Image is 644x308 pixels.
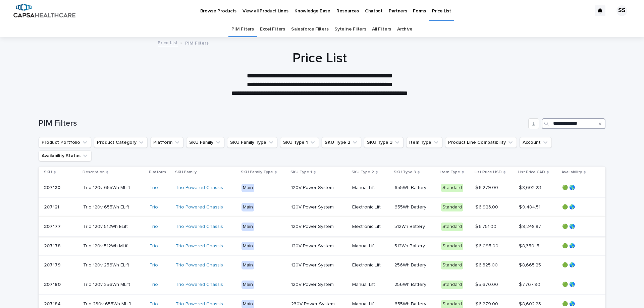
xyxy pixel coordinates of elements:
[352,262,389,268] p: Electronic Lift
[406,137,442,148] button: Item Type
[519,223,542,230] p: $ 9,248.87
[150,224,158,230] a: Trio
[364,137,404,148] button: SKU Type 3
[150,137,183,148] button: Platform
[394,185,435,191] p: 655Wh Battery
[475,300,499,307] p: $ 6,279.00
[83,169,105,176] p: Description
[241,223,254,231] div: Main
[518,169,545,176] p: List Price CAD
[149,169,166,176] p: Platform
[441,281,463,289] div: Standard
[290,169,312,176] p: SKU Type 1
[291,224,347,230] p: 120V Power System
[280,137,319,148] button: SKU Type 1
[241,184,254,192] div: Main
[519,242,541,249] p: $ 8,350.15
[83,261,130,268] p: Trio 120v 256Wh ELift
[475,242,500,249] p: $ 6,095.00
[397,21,413,37] a: Archive
[291,204,347,210] p: 120V Power System
[150,204,158,210] a: Trio
[39,178,605,198] tr: 207120207120 Trio 120v 655Wh MLiftTrio 120v 655Wh MLift Trio Trio Powered Chassis Main120V Power ...
[475,203,499,210] p: $ 6,923.00
[542,118,605,129] input: Search
[150,282,158,288] a: Trio
[83,223,129,230] p: Trio 120v 512Wh ELift
[352,169,374,176] p: SKU Type 2
[475,223,498,230] p: $ 6,751.00
[241,203,254,211] div: Main
[44,261,62,268] p: 207179
[176,282,223,288] a: Trio Powered Chassis
[440,169,460,176] p: Item Type
[291,301,347,307] p: 230V Power System
[394,282,435,288] p: 256Wh Battery
[150,243,158,249] a: Trio
[519,184,542,191] p: $ 8,602.23
[352,204,389,210] p: Electronic Lift
[39,256,605,275] tr: 207179207179 Trio 120v 256Wh ELiftTrio 120v 256Wh ELift Trio Trio Powered Chassis Main120V Power ...
[352,282,389,288] p: Manual Lift
[231,21,254,37] a: PIM Filters
[352,301,389,307] p: Manual Lift
[83,300,132,307] p: Trio 230v 655Wh MLift
[562,243,595,249] p: 🟢 🌎
[394,301,435,307] p: 655Wh Battery
[185,39,209,46] p: PIM Filters
[519,300,542,307] p: $ 8,602.23
[176,204,223,210] a: Trio Powered Chassis
[562,204,595,210] p: 🟢 🌎
[475,184,499,191] p: $ 6,279.00
[241,169,273,176] p: SKU Family Type
[83,203,130,210] p: Trio 120v 655Wh ELift
[39,150,92,161] button: Availability Status
[150,262,158,268] a: Trio
[562,224,595,230] p: 🟢 🌎
[394,262,435,268] p: 256Wh Battery
[44,203,61,210] p: 207121
[352,224,389,230] p: Electronic Lift
[519,203,542,210] p: $ 9,484.51
[44,223,62,230] p: 207177
[616,5,627,16] div: SS
[441,261,463,269] div: Standard
[291,243,347,249] p: 120V Power System
[441,184,463,192] div: Standard
[39,197,605,217] tr: 207121207121 Trio 120v 655Wh ELiftTrio 120v 655Wh ELift Trio Trio Powered Chassis Main120V Power ...
[475,169,502,176] p: List Price USD
[241,242,254,250] div: Main
[83,281,131,288] p: Trio 120v 256Wh MLift
[322,137,361,148] button: SKU Type 2
[394,224,435,230] p: 512Wh Battery
[520,137,552,148] button: Account
[475,281,499,288] p: $ 5,670.00
[291,21,328,37] a: Salesforce Filters
[44,281,62,288] p: 207180
[562,282,595,288] p: 🟢 🌎
[150,301,158,307] a: Trio
[176,262,223,268] a: Trio Powered Chassis
[561,169,582,176] p: Availability
[352,243,389,249] p: Manual Lift
[175,169,197,176] p: SKU Family
[176,301,223,307] a: Trio Powered Chassis
[441,242,463,250] div: Standard
[39,217,605,236] tr: 207177207177 Trio 120v 512Wh ELiftTrio 120v 512Wh ELift Trio Trio Powered Chassis Main120V Power ...
[394,204,435,210] p: 655Wh Battery
[83,242,130,249] p: Trio 120v 512Wh MLift
[291,282,347,288] p: 120V Power System
[39,236,605,256] tr: 207178207178 Trio 120v 512Wh MLiftTrio 120v 512Wh MLift Trio Trio Powered Chassis Main120V Power ...
[260,21,285,37] a: Excel Filters
[394,243,435,249] p: 512Wh Battery
[445,137,517,148] button: Product Line Compatibility
[562,185,595,191] p: 🟢 🌎
[519,281,542,288] p: $ 7,767.90
[155,50,484,66] h1: Price List
[372,21,391,37] a: All Filters
[519,261,542,268] p: $ 8,665.25
[44,184,62,191] p: 207120
[291,262,347,268] p: 120V Power System
[562,301,595,307] p: 🟢 🌎
[562,262,595,268] p: 🟢 🌎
